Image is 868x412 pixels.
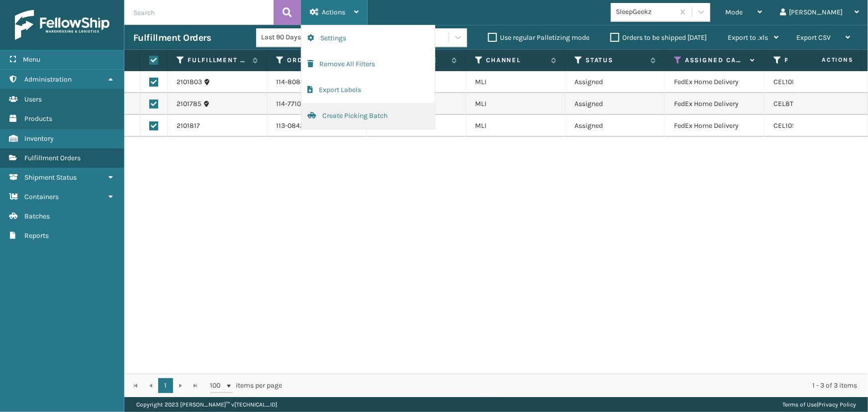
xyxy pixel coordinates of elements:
[488,33,589,42] label: Use regular Palletizing mode
[466,115,566,137] td: MLI
[773,78,795,86] a: CEL10F
[188,56,248,65] label: Fulfillment Order Id
[566,71,665,93] td: Assigned
[296,381,857,391] div: 1 - 3 of 3 items
[301,25,435,51] button: Settings
[267,71,367,93] td: 114-8084262-8924250
[158,378,173,393] a: 1
[301,77,435,103] button: Export Labels
[24,75,72,84] span: Administration
[210,381,225,391] span: 100
[24,114,52,123] span: Products
[177,77,202,87] a: 2101803
[665,115,765,137] td: FedEx Home Delivery
[773,121,806,130] a: CEL10SK-F
[665,71,765,93] td: FedEx Home Delivery
[177,121,200,131] a: 2101817
[24,193,59,201] span: Containers
[585,56,646,65] label: Status
[177,99,201,109] a: 2101785
[23,55,40,64] span: Menu
[24,95,42,103] span: Users
[728,33,768,42] span: Export to .xls
[566,93,665,115] td: Assigned
[267,93,367,115] td: 114-7710774-9414646
[818,401,856,408] a: Privacy Policy
[486,56,546,65] label: Channel
[24,134,54,143] span: Inventory
[616,7,675,17] div: SleepGeekz
[287,56,347,65] label: Order Number
[773,100,801,108] a: CEL8TXL
[782,401,817,408] a: Terms of Use
[796,33,831,42] span: Export CSV
[466,93,566,115] td: MLI
[24,173,77,182] span: Shipment Status
[790,52,860,68] span: Actions
[301,51,435,77] button: Remove All Filters
[15,10,109,40] img: logo
[301,103,435,129] button: Create Picking Batch
[267,115,367,137] td: 113-0842715-4392257
[685,56,745,65] label: Assigned Carrier Service
[133,32,211,44] h3: Fulfillment Orders
[782,397,856,412] div: |
[566,115,665,137] td: Assigned
[725,8,743,16] span: Mode
[665,93,765,115] td: FedEx Home Delivery
[261,32,338,43] div: Last 90 Days
[136,397,277,412] p: Copyright 2023 [PERSON_NAME]™ v [TECHNICAL_ID]
[784,56,845,65] label: Product SKU
[210,378,283,393] span: items per page
[322,8,345,16] span: Actions
[466,71,566,93] td: MLI
[24,212,50,220] span: Batches
[24,154,81,162] span: Fulfillment Orders
[610,33,707,42] label: Orders to be shipped [DATE]
[24,231,49,240] span: Reports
